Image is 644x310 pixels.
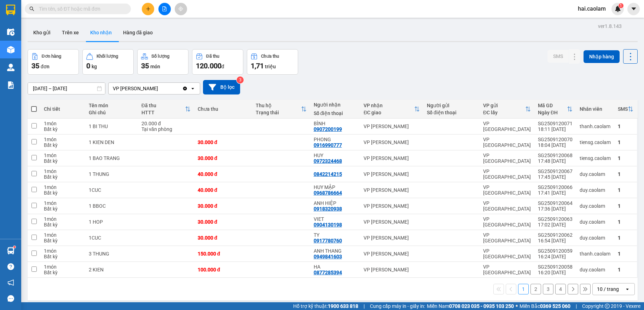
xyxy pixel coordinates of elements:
div: VP [PERSON_NAME] [364,124,420,129]
div: ĐC giao [364,110,414,115]
div: ANH THANG [314,248,357,254]
div: Bất kỳ [44,174,82,180]
div: 1 HOP [89,219,134,225]
div: 40.000 đ [198,187,249,193]
div: tiensg.caolam [580,155,611,161]
div: Ngày ĐH [538,110,567,115]
div: 1 [618,155,633,161]
span: caret-down [631,6,637,12]
div: VP [PERSON_NAME] [364,203,420,209]
span: đơn [41,64,50,69]
div: Đã thu [206,54,219,59]
button: Hàng đã giao [117,24,158,41]
div: 1 KIEN DEN [89,139,134,145]
div: 1 [618,171,633,177]
div: 0949841603 [314,254,342,259]
div: HA [314,264,357,270]
div: 1 [618,203,633,209]
div: 0918320938 [314,206,342,212]
th: Toggle SortBy [534,100,576,119]
button: Trên xe [56,24,85,41]
div: HUY [314,153,357,158]
span: 0 [86,62,90,70]
sup: 1 [619,3,623,8]
div: SG2509120063 [538,216,573,222]
div: duy.caolam [580,203,611,209]
div: SG2509120067 [538,168,573,174]
div: 17:45 [DATE] [538,174,573,180]
button: Chưa thu1,71 triệu [247,49,298,75]
div: 18:11 [DATE] [538,126,573,132]
span: | [576,302,577,310]
span: triệu [265,64,276,69]
div: SG2509120071 [538,121,573,126]
div: 17:36 [DATE] [538,206,573,212]
img: icon-new-feature [615,6,621,12]
div: 10 / trang [597,286,619,293]
div: 17:48 [DATE] [538,158,573,164]
div: Ghi chú [89,110,134,115]
div: duy.caolam [580,235,611,241]
div: TY [314,232,357,238]
div: 1 món [44,264,82,270]
div: 1 THUNG [89,171,134,177]
div: 17:02 [DATE] [538,222,573,228]
div: Bất kỳ [44,270,82,275]
div: VP [GEOGRAPHIC_DATA] [483,216,531,228]
span: | [364,302,365,310]
span: hai.caolam [572,4,611,13]
span: 35 [141,62,149,70]
span: món [150,64,160,69]
div: Người gửi [427,103,476,108]
div: 2 KIEN [89,267,134,272]
div: 1 [618,124,633,129]
div: BÌNH [314,121,357,126]
div: 1 [618,187,633,193]
div: 3 THUNG [89,251,134,257]
div: 30.000 đ [198,203,249,209]
div: VP [PERSON_NAME] [364,171,420,177]
sup: 1 [13,246,16,248]
div: 1 món [44,200,82,206]
div: HTTT [141,110,185,115]
div: VP [PERSON_NAME] [364,251,420,257]
div: ver 1.8.143 [598,22,622,30]
div: 1 món [44,184,82,190]
th: Toggle SortBy [360,100,423,119]
input: Select a date range. [28,83,105,94]
div: SG2509120066 [538,184,573,190]
div: VP [PERSON_NAME] [364,267,420,272]
div: Số điện thoại [427,110,476,115]
div: VP [PERSON_NAME] [364,219,420,225]
span: file-add [162,6,167,11]
div: VP [GEOGRAPHIC_DATA] [483,264,531,275]
div: Người nhận [314,102,357,108]
div: HUY MẬP [314,184,357,190]
div: 1 món [44,153,82,158]
div: SMS [618,106,628,112]
div: 1 món [44,232,82,238]
button: Đơn hàng35đơn [28,49,79,75]
div: duy.caolam [580,171,611,177]
div: VP nhận [364,103,414,108]
sup: 3 [237,76,244,84]
div: Trạng thái [256,110,301,115]
div: VP [GEOGRAPHIC_DATA] [483,248,531,259]
span: question-circle [7,263,14,270]
div: 40.000 đ [198,171,249,177]
div: thanh.caolam [580,251,611,257]
div: 1 [618,251,633,257]
img: logo-vxr [6,5,15,15]
div: Bất kỳ [44,126,82,132]
div: ĐC lấy [483,110,525,115]
div: 16:24 [DATE] [538,254,573,259]
div: VP [GEOGRAPHIC_DATA] [483,200,531,212]
div: 1 món [44,168,82,174]
div: 17:41 [DATE] [538,190,573,196]
div: 1 BBOC [89,203,134,209]
div: SG2509120059 [538,248,573,254]
div: VP [PERSON_NAME] [364,187,420,193]
button: Kho nhận [85,24,117,41]
div: VP [GEOGRAPHIC_DATA] [483,232,531,243]
div: Tại văn phòng [141,126,191,132]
